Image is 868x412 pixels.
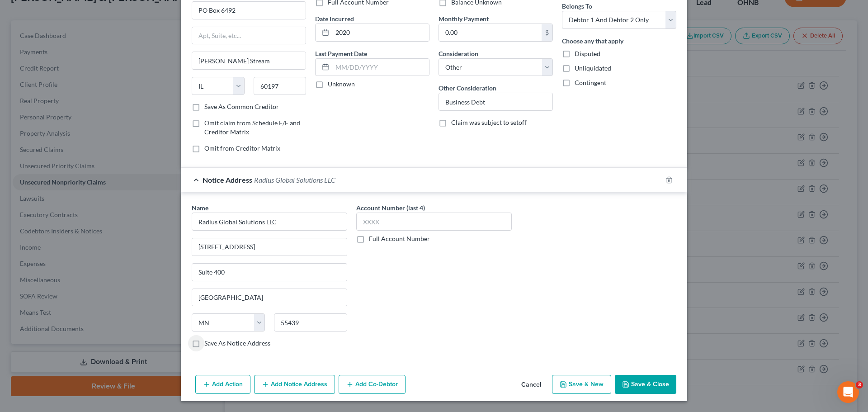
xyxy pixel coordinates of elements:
input: Enter city... [192,289,347,306]
span: Name [192,204,208,212]
label: Account Number (last 4) [356,203,425,213]
input: Enter zip.. [274,313,347,331]
span: Disputed [575,50,600,57]
iframe: Intercom live chat [837,381,859,403]
span: Belongs To [562,2,592,10]
button: Save & Close [615,375,676,394]
input: MM/DD/YYYY [332,24,429,41]
span: Omit claim from Schedule E/F and Creditor Matrix [204,119,300,136]
input: MM/DD/YYYY [332,59,429,76]
label: Save As Common Creditor [204,102,279,111]
input: Apt, Suite, etc... [192,264,347,281]
span: Contingent [575,79,606,86]
button: Add Notice Address [254,375,335,394]
input: Apt, Suite, etc... [192,27,306,44]
input: Search by name... [192,213,347,231]
label: Other Consideration [439,83,496,93]
label: Choose any that apply [562,36,623,46]
input: XXXX [356,213,512,231]
label: Date Incurred [315,14,354,24]
label: Unknown [328,80,355,89]
span: Radius Global Solutions LLC [254,175,335,184]
span: Unliquidated [575,64,611,72]
input: Enter city... [192,52,306,69]
span: 3 [856,381,863,388]
label: Consideration [439,49,478,58]
span: Omit from Creditor Matrix [204,144,280,152]
button: Save & New [552,375,611,394]
label: Full Account Number [369,234,430,243]
input: Enter address... [192,2,306,19]
label: Last Payment Date [315,49,367,58]
button: Cancel [514,376,548,394]
div: $ [542,24,552,41]
input: Enter address... [192,238,347,256]
button: Add Co-Debtor [339,375,406,394]
label: Save As Notice Address [204,339,270,348]
input: Specify... [439,93,552,110]
input: 0.00 [439,24,542,41]
span: Claim was subject to setoff [451,118,527,126]
label: Monthly Payment [439,14,489,24]
input: Enter zip... [254,77,307,95]
span: Notice Address [203,175,252,184]
button: Add Action [195,375,250,394]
